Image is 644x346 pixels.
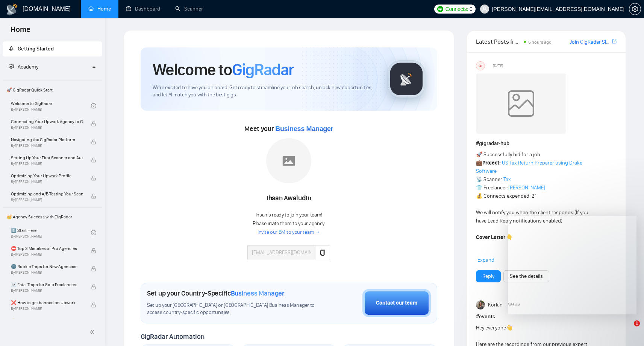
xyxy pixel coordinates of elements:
button: copy [315,245,330,260]
span: Connects: [445,5,468,13]
span: ⛔ Top 3 Mistakes of Pro Agencies [11,245,83,252]
span: lock [91,157,96,163]
span: Business Manager [231,289,285,297]
button: Reply [476,270,501,282]
span: By [PERSON_NAME] [11,306,83,311]
h1: Welcome to [153,59,294,80]
span: lock [91,175,96,181]
span: 1 [634,320,640,326]
span: Optimizing Your Upwork Profile [11,172,83,180]
span: By [PERSON_NAME] [11,125,83,130]
a: Tax [503,176,511,183]
span: Getting Started [18,46,54,52]
span: copy [320,250,326,256]
button: Contact our team [362,289,431,317]
button: setting [629,3,641,15]
strong: Project: [482,160,501,166]
span: By [PERSON_NAME] [11,288,83,293]
div: US [476,62,485,70]
span: Ihsan is ready to join your team! [256,212,322,218]
span: 5 hours ago [528,40,552,45]
span: Korlan [488,301,503,309]
span: Academy [9,64,38,70]
span: Academy [18,64,38,70]
span: Meet your [244,125,333,133]
span: fund-projection-screen [9,64,14,69]
a: Join GigRadar Slack Community [570,38,611,46]
h1: # gigradar-hub [476,139,617,148]
a: Reply [482,272,494,280]
div: Contact our team [376,299,417,307]
img: upwork-logo.png [437,6,443,12]
span: ☠️ Fatal Traps for Solo Freelancers [11,281,83,288]
span: 👋 [506,325,512,331]
a: Invite our BM to your team → [258,229,320,236]
a: export [612,38,617,45]
button: See the details [503,270,549,282]
span: check-circle [91,103,96,108]
span: Setting Up Your First Scanner and Auto-Bidder [11,154,83,162]
a: US Tax Return Preparer using Drake Software [476,160,582,174]
a: dashboardDashboard [126,6,160,12]
span: lock [91,194,96,199]
span: By [PERSON_NAME] [11,162,83,166]
a: 1️⃣ Start HereBy[PERSON_NAME] [11,224,91,241]
span: 🚀 GigRadar Quick Start [3,82,102,98]
span: double-left [89,328,97,336]
img: placeholder.png [266,138,311,183]
span: By [PERSON_NAME] [11,198,83,202]
span: setting [629,6,641,12]
span: Connecting Your Upwork Agency to GigRadar [11,118,83,125]
span: By [PERSON_NAME] [11,180,83,184]
span: lock [91,284,96,290]
span: 0 [470,5,473,13]
span: check-circle [91,230,96,235]
img: Korlan [476,300,485,309]
span: We're excited to have you on board. Get ready to streamline your job search, unlock new opportuni... [153,84,376,99]
span: [DATE] [493,62,503,69]
span: export [612,38,617,44]
img: logo [6,3,18,15]
iframe: Intercom live chat [618,320,636,338]
span: GigRadar Automation [141,332,204,341]
span: rocket [9,46,14,51]
span: lock [91,139,96,145]
span: By [PERSON_NAME] [11,252,83,257]
span: Expand [477,257,494,263]
span: By [PERSON_NAME] [11,270,83,275]
span: Business Manager [275,125,333,133]
span: Latest Posts from the GigRadar Community [476,37,522,46]
a: searchScanner [175,6,203,12]
li: Getting Started [3,41,102,56]
a: Welcome to GigRadarBy[PERSON_NAME] [11,98,91,114]
span: Home [5,24,36,40]
h1: # events [476,312,617,321]
span: By [PERSON_NAME] [11,143,83,148]
strong: Cover Letter 👇 [476,234,513,241]
span: ❌ How to get banned on Upwork [11,299,83,306]
span: 🌚 Rookie Traps for New Agencies [11,263,83,270]
span: GigRadar [232,59,294,80]
img: weqQh+iSagEgQAAAABJRU5ErkJggg== [476,73,566,134]
span: Navigating the GigRadar Platform [11,136,83,143]
h1: Set up your Country-Specific [147,289,285,297]
span: lock [91,266,96,271]
span: lock [91,121,96,127]
img: gigradar-logo.png [388,60,425,98]
span: 👑 Agency Success with GigRadar [3,209,102,224]
span: lock [91,248,96,253]
div: Ihsan Awaludin [247,192,330,205]
span: user [482,6,487,12]
iframe: To enrich screen reader interactions, please activate Accessibility in Grammarly extension settings [508,216,636,314]
span: Please invite them to your agency. [253,220,325,227]
span: Optimizing and A/B Testing Your Scanner for Better Results [11,190,83,198]
span: Set up your [GEOGRAPHIC_DATA] or [GEOGRAPHIC_DATA] Business Manager to access country-specific op... [147,302,317,316]
a: setting [629,6,641,12]
a: homeHome [88,6,111,12]
a: [PERSON_NAME] [508,184,545,191]
span: lock [91,302,96,308]
span: 😭 Account blocked: what to do? [11,317,83,325]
